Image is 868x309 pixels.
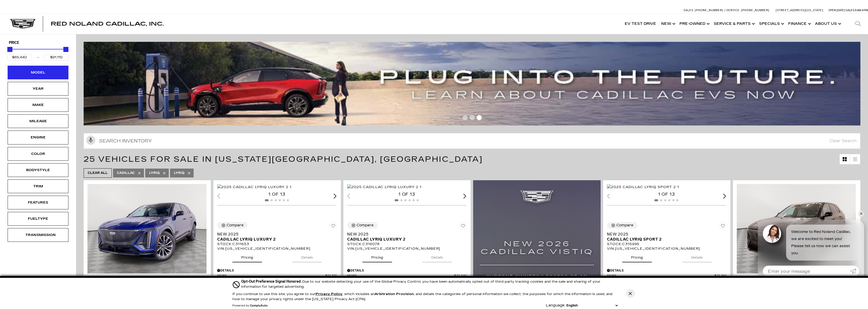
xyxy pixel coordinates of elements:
[8,131,68,144] div: EngineEngine
[232,292,613,301] p: If you continue to use this site, you agree to our , which includes an , and details the categori...
[375,292,414,296] strong: Arbitration Provision
[117,170,135,176] span: Cadillac
[477,115,482,120] span: Go to slide 3
[357,223,374,228] div: Compare
[87,184,207,274] div: 1 / 2
[329,222,337,232] button: Save Vehicle
[174,170,184,176] span: LYRIQ
[7,54,32,61] input: Minimum
[10,19,35,29] img: Cadillac Dark Logo with Cadillac White Text
[8,66,68,79] div: ModelModel
[546,304,565,307] div: Language:
[786,225,859,261] div: Welcome to Red Noland Cadillac, we are excited to meet you! Please tell us how we can assist you.
[241,279,302,284] span: Opt-Out Preference Signal Honored .
[25,167,51,173] div: Bodystyle
[607,222,637,229] button: Compare Vehicle
[776,9,823,12] a: [STREET_ADDRESS][US_STATE]
[622,251,652,262] button: pricing tab
[840,154,850,164] a: Grid View
[848,14,868,34] div: Search
[25,118,51,124] div: Mileage
[855,9,868,12] span: 9 AM-6 PM
[695,9,723,12] span: [PHONE_NUMBER]
[828,9,845,12] span: Open [DATE]
[347,274,467,278] a: MSRP $72,240
[347,274,454,278] span: MSRP
[217,184,336,190] div: 1 / 2
[607,274,727,278] a: MSRP $72,740
[622,14,659,34] a: EV Test Drive
[616,223,633,228] div: Compare
[362,251,392,262] button: pricing tab
[25,102,51,108] div: Make
[217,237,333,242] span: Cadillac LYRIQ Luxury 2
[44,54,69,61] input: Maximum
[347,184,421,190] img: 2025 Cadillac LYRIQ Luxury 2 1
[250,304,268,307] a: ComplyAuto
[725,9,771,12] a: Service: [PHONE_NUMBER]
[87,184,207,274] img: 2025 Cadillac LYRIQ Sport 1 1
[8,98,68,112] div: MakeMake
[8,196,68,209] div: FeaturesFeatures
[459,222,467,232] button: Save Vehicle
[9,41,67,45] h5: Price
[8,179,68,193] div: TrimTrim
[217,268,337,273] div: Pricing Details - New 2025 Cadillac LYRIQ Luxury 2
[565,303,619,308] select: Language Select
[846,9,855,12] span: Sales:
[217,246,337,251] div: VIN: [US_VEHICLE_IDENTIFICATION_NUMBER]
[8,114,68,128] div: MileageMileage
[51,21,164,27] span: Red Noland Cadillac, Inc.
[607,184,679,190] img: 2025 Cadillac LYRIQ Sport 2 1
[659,14,677,34] a: New
[25,216,51,222] div: Fueltype
[607,246,727,251] div: VIN: [US_VEHICLE_IDENTIFICATION_NUMBER]
[227,223,244,228] div: Compare
[217,232,337,242] a: New 2025Cadillac LYRIQ Luxury 2
[8,163,68,177] div: BodystyleBodystyle
[463,194,466,198] div: Next slide
[347,192,466,197] div: 1 of 13
[347,232,467,242] a: New 2025Cadillac LYRIQ Luxury 2
[607,268,727,273] div: Pricing Details - New 2025 Cadillac LYRIQ Sport 2
[737,184,856,274] div: 1 / 2
[232,251,262,262] button: pricing tab
[217,232,333,237] span: New 2025
[8,212,68,226] div: FueltypeFueltype
[347,237,463,242] span: Cadillac LYRIQ Luxury 2
[684,9,725,12] a: Sales: [PHONE_NUMBER]
[217,222,248,229] button: Compare Vehicle
[607,274,714,278] span: MSRP
[607,184,726,190] div: 1 / 2
[217,274,325,278] span: MSRP
[347,222,378,229] button: Compare Vehicle
[454,274,467,278] span: $72,240
[25,232,51,238] div: Transmission
[711,14,756,34] a: Service & Parts
[25,151,51,157] div: Color
[86,136,95,145] svg: Click to toggle on voice search
[84,155,483,164] span: 25 Vehicles for Sale in [US_STATE][GEOGRAPHIC_DATA], [GEOGRAPHIC_DATA]
[786,14,812,34] a: Finance
[741,9,769,12] span: [PHONE_NUMBER]
[682,251,712,262] button: details tab
[726,9,740,12] span: Service:
[7,45,69,61] div: Price
[714,274,727,278] span: $72,740
[217,192,336,197] div: 1 of 13
[607,232,723,237] span: New 2025
[334,194,337,198] div: Next slide
[84,42,864,125] img: ev-blog-post-banners4
[422,251,452,262] button: details tab
[347,268,467,273] div: Pricing Details - New 2025 Cadillac LYRIQ Luxury 2
[723,194,726,198] div: Next slide
[684,9,694,12] span: Sales:
[470,115,475,120] span: Go to slide 2
[241,279,619,289] div: Due to our website detecting your use of the Global Privacy Control, you have been automatically ...
[756,14,786,34] a: Specials
[25,135,51,140] div: Engine
[25,200,51,205] div: Features
[347,232,463,237] span: New 2025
